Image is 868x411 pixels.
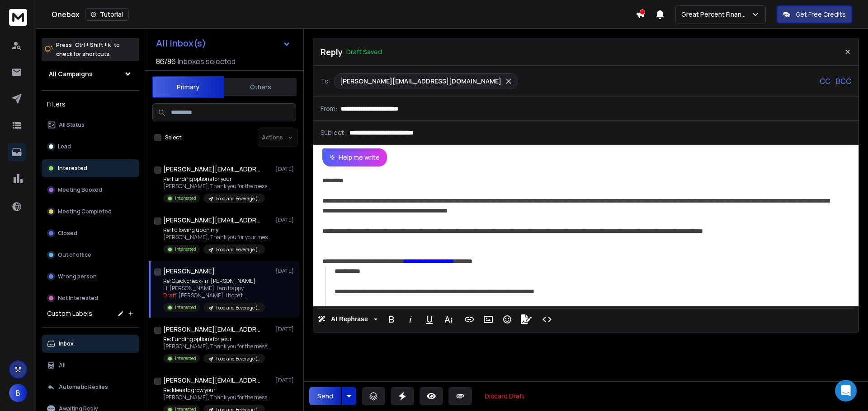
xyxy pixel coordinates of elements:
[163,336,272,343] p: Re: Funding options for your
[461,310,478,328] button: Insert Link (Ctrl+K)
[163,175,272,183] p: Re: Funding options for your
[276,268,296,275] p: [DATE]
[163,394,272,401] p: [PERSON_NAME], Thank you for the message.
[421,310,438,328] button: Underline (Ctrl+U)
[42,203,139,221] button: Meeting Completed
[42,378,139,396] button: Automatic Replies
[309,387,341,405] button: Send
[42,181,139,199] button: Meeting Booked
[480,310,497,328] button: Insert Image (Ctrl+P)
[518,310,535,328] button: Signature
[42,246,139,264] button: Out of office
[58,295,98,302] p: Not Interested
[179,291,247,299] span: [PERSON_NAME], I hope t ...
[163,267,215,276] h1: [PERSON_NAME]
[42,356,139,374] button: All
[321,104,337,113] p: From:
[59,383,108,391] p: Automatic Replies
[402,310,419,328] button: Italic (Ctrl+I)
[340,77,501,86] p: [PERSON_NAME][EMAIL_ADDRESS][DOMAIN_NAME]
[163,183,272,190] p: [PERSON_NAME], Thank you for the message.
[58,165,87,172] p: Interested
[58,251,91,259] p: Out of office
[163,234,272,241] p: [PERSON_NAME], Thank you for your message.
[42,116,139,134] button: All Status
[85,8,129,21] button: Tutorial
[58,273,97,280] p: Wrong person
[163,165,263,174] h1: [PERSON_NAME][EMAIL_ADDRESS][DOMAIN_NAME]
[216,195,259,202] p: Food and Beverage (General) - [DATE]
[58,208,112,215] p: Meeting Completed
[163,376,263,385] h1: [PERSON_NAME][EMAIL_ADDRESS][DOMAIN_NAME]
[836,76,851,87] p: BCC
[777,5,852,23] button: Get Free Credits
[163,285,265,292] p: Hi [PERSON_NAME], I am happy
[276,326,296,333] p: [DATE]
[47,309,92,318] h3: Custom Labels
[163,343,272,350] p: [PERSON_NAME], Thank you for the message.
[383,310,400,328] button: Bold (Ctrl+B)
[42,224,139,242] button: Closed
[322,148,387,166] button: Help me write
[58,186,102,194] p: Meeting Booked
[346,47,382,56] p: Draft Saved
[149,34,298,52] button: All Inbox(s)
[9,384,27,402] button: B
[216,356,259,362] p: Food and Beverage (General) - [DATE]
[276,166,296,173] p: [DATE]
[276,377,296,384] p: [DATE]
[477,387,532,405] button: Discard Draft
[178,56,236,67] h3: Inboxes selected
[163,325,263,334] h1: [PERSON_NAME][EMAIL_ADDRESS][DOMAIN_NAME]
[152,76,224,98] button: Primary
[796,10,846,19] p: Get Free Credits
[74,40,112,50] span: Ctrl + Shift + k
[316,310,379,328] button: AI Rephrase
[42,159,139,177] button: Interested
[42,65,139,83] button: All Campaigns
[163,226,272,234] p: Re: Following up on my
[216,246,259,253] p: Food and Beverage (General) - [DATE]
[42,289,139,307] button: Not Interested
[49,69,93,79] h1: All Campaigns
[156,39,206,48] h1: All Inbox(s)
[52,8,636,21] div: Onebox
[163,277,265,285] p: Re: Quick check-in, [PERSON_NAME]
[175,355,196,362] p: Interested
[58,143,71,150] p: Lead
[321,46,343,58] p: Reply
[175,195,196,202] p: Interested
[499,310,516,328] button: Emoticons
[165,134,181,141] label: Select
[321,128,346,137] p: Subject:
[42,98,139,111] h3: Filters
[163,387,272,394] p: Re: Ideas to grow your
[156,56,176,67] span: 86 / 86
[59,340,74,347] p: Inbox
[216,305,259,311] p: Food and Beverage (General) - [DATE]
[42,268,139,286] button: Wrong person
[42,335,139,353] button: Inbox
[163,291,178,299] span: Draft:
[56,41,120,59] p: Press to check for shortcuts.
[276,217,296,224] p: [DATE]
[175,246,196,253] p: Interested
[175,304,196,311] p: Interested
[329,315,370,323] span: AI Rephrase
[440,310,457,328] button: More Text
[163,216,263,225] h1: [PERSON_NAME][EMAIL_ADDRESS][DOMAIN_NAME]
[820,76,830,87] p: CC
[681,10,751,19] p: Great Percent Finance
[58,230,77,237] p: Closed
[321,77,330,86] p: To:
[59,362,66,369] p: All
[224,77,297,97] button: Others
[42,138,139,156] button: Lead
[59,121,85,129] p: All Status
[835,380,857,402] div: Open Intercom Messenger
